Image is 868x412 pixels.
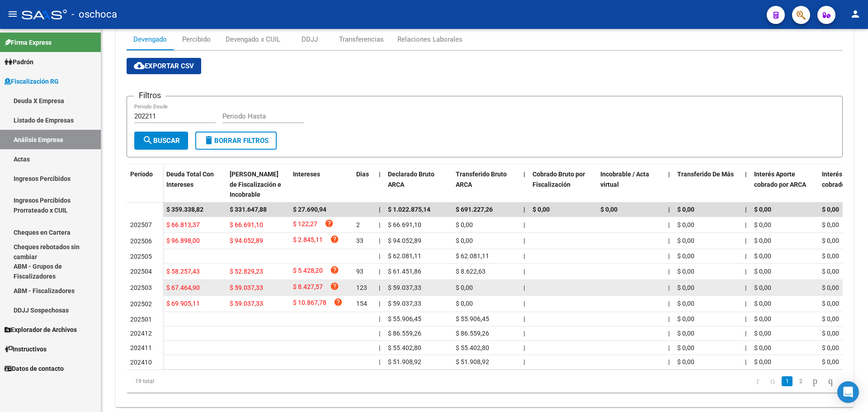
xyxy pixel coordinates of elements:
[795,376,806,386] a: 2
[837,381,859,403] div: Open Intercom Messenger
[379,268,380,275] span: |
[334,298,343,307] i: help
[456,268,486,275] span: $ 8.622,63
[677,300,694,307] span: $ 0,00
[668,170,670,178] span: |
[677,170,734,178] span: Transferido De Más
[379,221,380,228] span: |
[745,252,746,260] span: |
[822,284,839,291] span: $ 0,00
[780,374,794,389] li: page 1
[127,165,163,203] datatable-header-cell: Período
[388,170,434,188] span: Declarado Bruto ARCA
[166,170,214,188] span: Deuda Total Con Intereses
[130,359,152,366] span: 202410
[524,206,525,213] span: |
[397,34,462,44] div: Relaciones Laborales
[293,282,323,294] span: $ 8.427,57
[524,330,525,337] span: |
[134,89,165,102] h3: Filtros
[293,206,326,213] span: $ 27.690,94
[293,298,326,310] span: $ 10.867,78
[5,38,52,47] span: Firma Express
[822,300,839,307] span: $ 0,00
[182,34,211,44] div: Percibido
[754,300,771,307] span: $ 0,00
[600,206,618,213] span: $ 0,00
[330,265,339,275] i: help
[668,237,670,244] span: |
[130,316,152,323] span: 202501
[754,252,771,260] span: $ 0,00
[388,221,421,228] span: $ 66.691,10
[134,62,194,70] span: Exportar CSV
[356,268,363,275] span: 93
[677,237,694,244] span: $ 0,00
[668,206,670,213] span: |
[668,221,670,228] span: |
[754,221,771,228] span: $ 0,00
[130,237,152,245] span: 202506
[745,221,746,228] span: |
[745,284,746,291] span: |
[230,237,263,244] span: $ 94.052,89
[379,252,380,260] span: |
[226,165,289,204] datatable-header-cell: Deuda Bruta Neto de Fiscalización e Incobrable
[754,344,771,351] span: $ 0,00
[293,219,317,231] span: $ 122,27
[750,165,818,204] datatable-header-cell: Interés Aporte cobrado por ARCA
[754,358,771,365] span: $ 0,00
[379,206,381,213] span: |
[822,344,839,351] span: $ 0,00
[668,284,670,291] span: |
[356,170,369,178] span: Dias
[745,344,746,351] span: |
[166,284,200,291] span: $ 67.464,90
[388,268,421,275] span: $ 61.451,86
[524,344,525,351] span: |
[379,170,381,178] span: |
[754,315,771,322] span: $ 0,00
[741,165,750,204] datatable-header-cell: |
[677,330,694,337] span: $ 0,00
[524,284,525,291] span: |
[330,282,339,291] i: help
[356,284,367,291] span: 123
[533,170,585,188] span: Cobrado Bruto por Fiscalización
[134,60,145,71] mat-icon: cloud_download
[388,300,421,307] span: $ 59.037,33
[745,300,746,307] span: |
[529,165,597,204] datatable-header-cell: Cobrado Bruto por Fiscalización
[677,284,694,291] span: $ 0,00
[163,165,226,204] datatable-header-cell: Deuda Total Con Intereses
[822,315,839,322] span: $ 0,00
[752,376,764,386] a: go to first page
[745,268,746,275] span: |
[524,221,525,228] span: |
[794,374,807,389] li: page 2
[745,330,746,337] span: |
[745,315,746,322] span: |
[677,221,694,228] span: $ 0,00
[5,364,64,374] span: Datos de contacto
[665,165,674,204] datatable-header-cell: |
[677,358,694,365] span: $ 0,00
[822,237,839,244] span: $ 0,00
[166,268,200,275] span: $ 58.257,43
[754,330,771,337] span: $ 0,00
[7,9,18,19] mat-icon: menu
[809,376,821,386] a: go to next page
[456,237,473,244] span: $ 0,00
[824,376,837,386] a: go to last page
[339,34,384,44] div: Transferencias
[668,268,670,275] span: |
[379,344,380,351] span: |
[456,284,473,291] span: $ 0,00
[71,5,117,24] span: - oschoca
[677,344,694,351] span: $ 0,00
[822,252,839,260] span: $ 0,00
[127,58,201,74] button: Exportar CSV
[822,206,839,213] span: $ 0,00
[782,376,793,386] a: 1
[5,57,33,67] span: Padrón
